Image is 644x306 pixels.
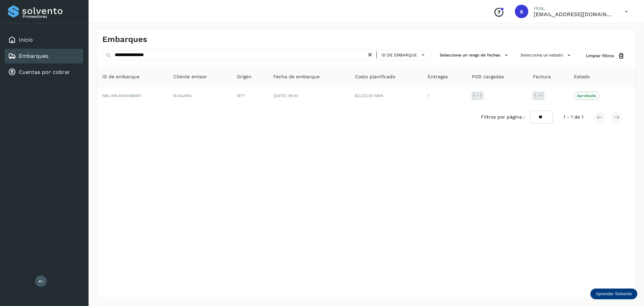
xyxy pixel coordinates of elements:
td: NIAGARA [168,86,231,105]
p: Aprender Solvento [596,291,632,297]
span: Factura [533,73,551,80]
button: ID de embarque [379,50,429,60]
span: Filtros por página : [481,114,525,121]
a: Embarques [19,53,48,59]
a: Cuentas por cobrar [19,69,70,75]
p: Proveedores [22,14,80,19]
span: Limpiar filtros [586,53,614,59]
span: POD cargadas [472,73,504,80]
span: Estado [574,73,590,80]
h4: Embarques [102,35,147,44]
span: 1 / 1 [535,94,542,98]
button: Selecciona un estado [518,50,575,61]
span: Fecha de embarque [273,73,320,80]
span: ID de embarque [381,52,417,58]
span: Cliente emisor [173,73,207,80]
p: sectram23@gmail.com [534,11,614,17]
div: Cuentas por cobrar [5,65,83,80]
button: Selecciona un rango de fechas [437,50,513,61]
div: Inicio [5,33,83,47]
p: Hola, [534,5,614,11]
a: Inicio [19,37,33,43]
span: 1 / 1 [474,94,481,98]
div: Embarques [5,49,83,63]
td: MTY [231,86,268,105]
span: ID de embarque [102,73,140,80]
td: 1 [422,86,467,105]
td: $2,223.00 MXN [350,86,423,105]
div: Aprender Solvento [590,289,637,299]
span: Entregas [428,73,448,80]
span: NBL/MX.MX51068411 [102,93,141,98]
span: Origen [237,73,252,80]
p: Aprobado [577,93,596,98]
span: Costo planificado [355,73,395,80]
span: 1 - 1 de 1 [563,114,583,121]
button: Limpiar filtros [581,50,630,62]
span: [DATE] 18:00 [273,93,298,98]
